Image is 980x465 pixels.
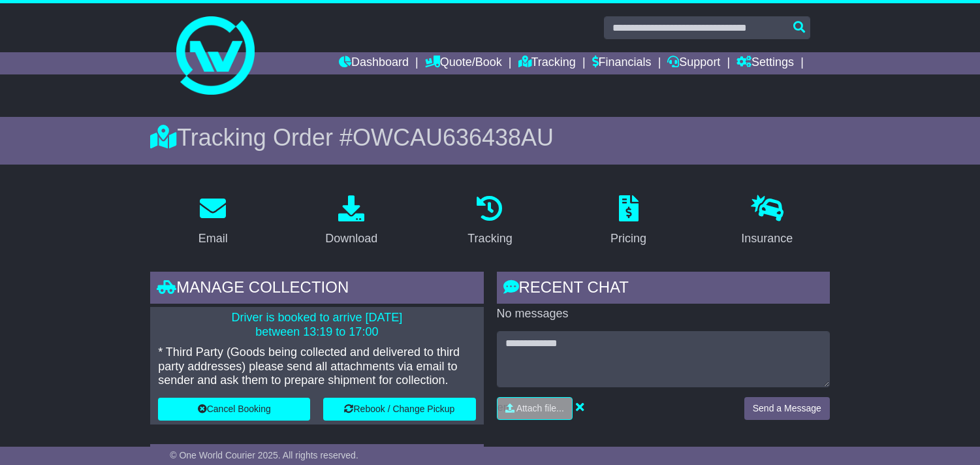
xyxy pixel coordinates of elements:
[592,52,652,74] a: Financials
[518,52,576,74] a: Tracking
[339,52,409,74] a: Dashboard
[323,398,475,421] button: Rebook / Change Pickup
[353,124,554,151] span: OWCAU636438AU
[317,191,386,252] a: Download
[467,230,512,248] div: Tracking
[158,311,475,339] p: Driver is booked to arrive [DATE] between 13:19 to 17:00
[198,230,228,248] div: Email
[158,345,475,388] p: * Third Party (Goods being collected and delivered to third party addresses) please send all atta...
[150,272,483,307] div: Manage collection
[425,52,502,74] a: Quote/Book
[325,230,377,248] div: Download
[459,191,520,252] a: Tracking
[497,272,830,307] div: RECENT CHAT
[170,450,358,460] span: © One World Courier 2025. All rights reserved.
[736,52,794,74] a: Settings
[744,397,830,420] button: Send a Message
[150,123,830,152] div: Tracking Order #
[602,191,655,252] a: Pricing
[158,398,310,421] button: Cancel Booking
[733,191,801,252] a: Insurance
[610,230,646,248] div: Pricing
[741,230,793,248] div: Insurance
[190,191,236,252] a: Email
[667,52,720,74] a: Support
[497,307,830,321] p: No messages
